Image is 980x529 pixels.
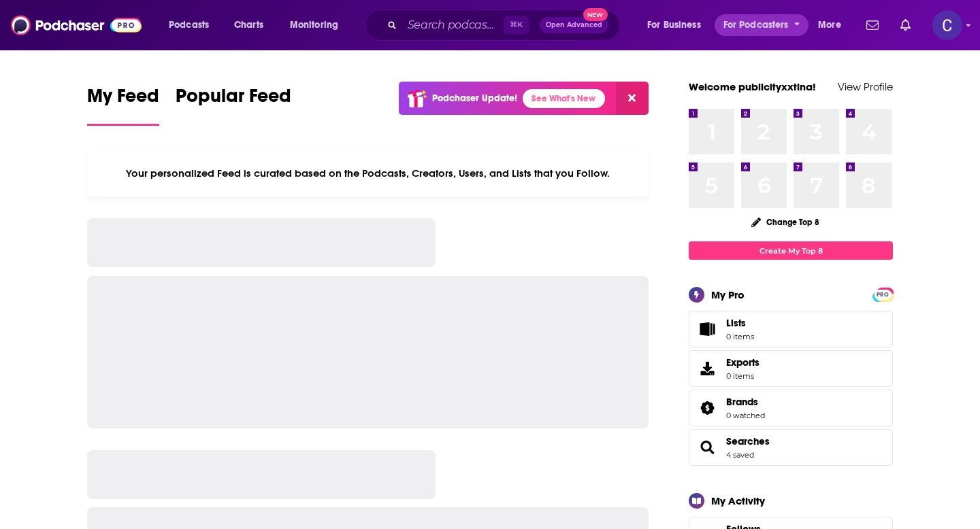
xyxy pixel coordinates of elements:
button: open menu [808,14,858,36]
p: Podchaser Update! [432,92,517,104]
span: Podcasts [169,16,209,35]
a: Searches [693,438,721,457]
span: For Business [647,16,701,35]
a: View Profile [838,80,893,93]
button: open menu [159,14,227,36]
div: Your personalized Feed is curated based on the Podcasts, Creators, Users, and Lists that you Follow. [87,150,649,197]
span: Brands [689,390,893,426]
div: Search podcasts, credits, & more... [378,10,633,41]
span: New [583,8,608,21]
span: Brands [726,396,758,408]
span: PRO [875,290,891,300]
a: Welcome publicityxxtina! [689,80,816,93]
button: Change Top 8 [743,214,828,231]
a: Charts [225,14,272,36]
span: ⌘ K [504,16,529,34]
span: Exports [726,356,759,369]
div: My Pro [711,288,745,301]
a: 4 saved [726,450,754,460]
span: Lists [726,317,746,329]
span: More [818,16,841,35]
a: Popular Feed [176,84,291,126]
input: Search podcasts, credits, & more... [402,14,504,36]
a: Show notifications dropdown [861,14,884,37]
button: open menu [715,14,808,36]
img: Podchaser - Follow, Share and Rate Podcasts [11,12,142,38]
span: Charts [234,16,263,35]
span: Open Advanced [546,22,602,29]
button: Show profile menu [932,10,962,40]
span: Exports [693,359,721,378]
a: Brands [726,396,765,408]
span: Lists [726,317,754,329]
div: My Activity [711,494,765,507]
span: 0 items [726,371,759,381]
span: My Feed [87,84,159,116]
a: Show notifications dropdown [895,14,916,37]
a: Lists [689,311,893,347]
button: open menu [280,14,356,36]
span: Monitoring [290,16,338,35]
a: Create My Top 8 [689,241,893,260]
span: Lists [693,320,721,339]
button: open menu [638,14,718,36]
a: Brands [693,398,721,417]
a: Searches [726,435,770,447]
a: See What's New [523,89,605,108]
span: For Podcasters [723,16,789,35]
a: Exports [689,350,893,387]
span: 0 items [726,332,754,341]
button: Open AdvancedNew [540,17,608,33]
span: Logged in as publicityxxtina [932,10,962,40]
a: My Feed [87,84,159,126]
span: Popular Feed [176,84,291,116]
img: User Profile [932,10,962,40]
a: PRO [875,289,891,299]
a: 0 watched [726,411,765,420]
span: Searches [689,429,893,466]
